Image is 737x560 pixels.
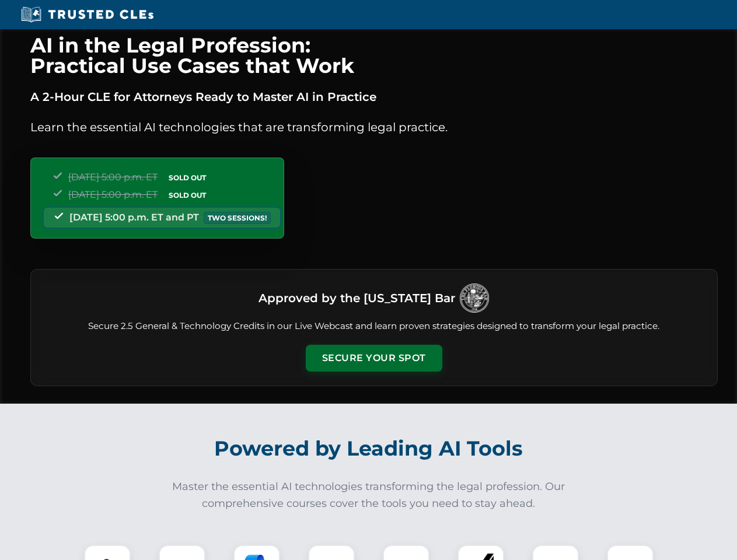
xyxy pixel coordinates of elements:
button: Secure Your Spot [306,345,442,372]
p: Learn the essential AI technologies that are transforming legal practice. [30,118,718,136]
h2: Powered by Leading AI Tools [46,428,692,469]
span: SOLD OUT [165,189,210,201]
h3: Approved by the [US_STATE] Bar [259,288,455,309]
span: [DATE] 5:00 p.m. ET [68,171,158,183]
img: Logo [460,283,489,313]
p: Secure 2.5 General & Technology Credits in our Live Webcast and learn proven strategies designed ... [45,320,703,333]
img: Trusted CLEs [18,6,157,23]
p: A 2-Hour CLE for Attorneys Ready to Master AI in Practice [30,87,718,106]
span: SOLD OUT [165,171,210,184]
p: Master the essential AI technologies transforming the legal profession. Our comprehensive courses... [165,478,573,512]
span: [DATE] 5:00 p.m. ET [68,189,158,200]
h1: AI in the Legal Profession: Practical Use Cases that Work [30,35,718,76]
